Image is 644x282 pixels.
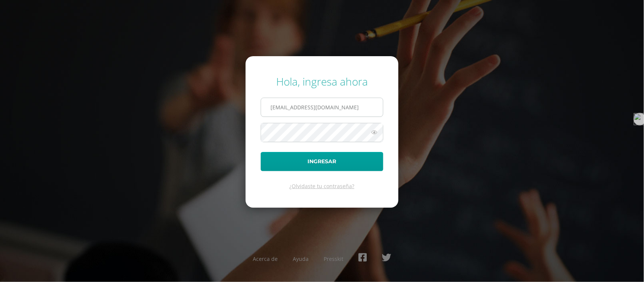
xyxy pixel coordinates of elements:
button: Ingresar [261,152,383,171]
div: Hola, ingresa ahora [261,74,383,89]
input: Correo electrónico o usuario [261,98,383,116]
a: ¿Olvidaste tu contraseña? [290,182,355,190]
a: Acerca de [253,255,278,262]
a: Presskit [324,255,343,262]
a: Ayuda [293,255,309,262]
